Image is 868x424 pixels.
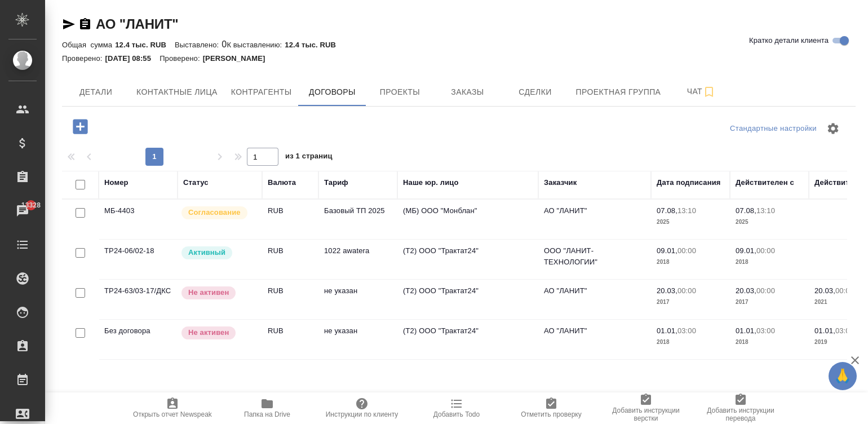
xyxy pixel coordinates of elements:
div: split button [727,120,820,138]
p: 2025 [736,217,803,228]
td: RUB [262,280,318,319]
p: 09.01, [657,246,677,255]
td: ТР24-63/03-17/ДКС [99,280,178,319]
p: Не активен [188,327,229,338]
td: (Т2) ООО "Трактат24" [397,320,538,359]
p: 20.03, [736,286,756,295]
p: 2018 [657,257,724,268]
span: Проекты [373,85,427,99]
p: 03:00 [756,326,775,335]
p: 20.03, [657,286,677,295]
p: 03:00 [835,326,854,335]
p: 00:00 [756,286,775,295]
div: 0 [62,38,856,51]
p: 07.08, [736,206,756,215]
p: Активный [188,247,225,258]
div: Валюта [268,177,296,188]
span: Сделки [508,85,562,99]
span: Контрагенты [231,85,292,99]
p: [PERSON_NAME] [203,54,274,63]
div: Дата подписания [657,177,721,188]
p: АО "ЛАНИТ" [544,285,645,297]
p: 09.01, [736,246,756,255]
p: Выставлено: [175,41,222,49]
td: (Т2) ООО "Трактат24" [397,240,538,279]
p: Общая сумма [62,41,115,49]
button: Добавить инструкции верстки [599,392,693,424]
td: ТР24-06/02-18 [99,240,178,279]
p: Проверено: [62,54,105,63]
span: Инструкции по клиенту [326,410,398,418]
p: 12.4 тыс. RUB [115,41,175,49]
p: [DATE] 08:55 [105,54,160,63]
div: Заказчик [544,177,577,188]
div: Статус [183,177,209,188]
td: 1022 awatera [318,240,397,279]
td: (Т2) ООО "Трактат24" [397,280,538,319]
td: Базовый ТП 2025 [318,200,397,239]
p: Согласование [188,207,241,218]
span: Проектная группа [575,85,661,99]
td: Без договора [99,320,178,359]
p: 2017 [657,297,724,308]
td: RUB [262,200,318,239]
p: 07.08, [657,206,677,215]
p: 01.01, [657,326,677,335]
td: не указан [318,320,397,359]
button: Открыть отчет Newspeak [125,392,220,424]
td: RUB [262,240,318,279]
p: 2025 [657,217,724,228]
p: 13:10 [756,206,775,215]
button: Скопировать ссылку [78,17,92,31]
span: Детали [69,85,123,99]
p: 00:00 [835,286,854,295]
button: Инструкции по клиенту [315,392,409,424]
p: 13:10 [677,206,696,215]
p: 00:00 [677,286,696,295]
p: К выставлению: [227,41,285,49]
button: Добавить инструкции перевода [693,392,788,424]
span: Договоры [305,85,359,99]
span: Отметить проверку [521,410,581,418]
td: МБ-4403 [99,200,178,239]
p: ООО "ЛАНИТ-ТЕХНОЛОГИИ" [544,245,645,268]
button: Отметить проверку [504,392,599,424]
div: Тариф [324,177,348,188]
button: Добавить Todo [409,392,504,424]
p: 01.01, [736,326,756,335]
td: (МБ) ООО "Монблан" [397,200,538,239]
svg: Подписаться [702,85,716,99]
td: RUB [262,320,318,359]
p: 12.4 тыс. RUB [285,41,344,49]
p: АО "ЛАНИТ" [544,325,645,337]
span: из 1 страниц [285,149,333,166]
button: Добавить договор [65,115,96,138]
p: 01.01, [814,326,835,335]
p: Проверено: [160,54,203,63]
td: не указан [318,280,397,319]
p: 2017 [736,297,803,308]
div: Номер [104,177,129,188]
span: Открыть отчет Newspeak [133,410,212,418]
span: Добавить инструкции верстки [605,407,687,422]
p: 2018 [736,337,803,348]
button: Скопировать ссылку для ЯМессенджера [62,17,76,31]
span: Чат [674,85,728,99]
p: 20.03, [814,286,835,295]
p: 2018 [657,337,724,348]
button: Папка на Drive [220,392,315,424]
span: Добавить Todo [433,410,480,418]
a: 13328 [3,197,42,225]
button: 🙏 [829,362,857,390]
p: 03:00 [677,326,696,335]
div: Действителен с [736,177,794,188]
p: 00:00 [756,246,775,255]
span: Добавить инструкции перевода [700,407,781,422]
p: 2018 [736,257,803,268]
a: АО "ЛАНИТ" [96,16,179,32]
p: 00:00 [677,246,696,255]
span: 13328 [15,200,47,211]
span: Заказы [440,85,494,99]
p: АО "ЛАНИТ" [544,205,645,217]
span: 🙏 [833,364,852,388]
